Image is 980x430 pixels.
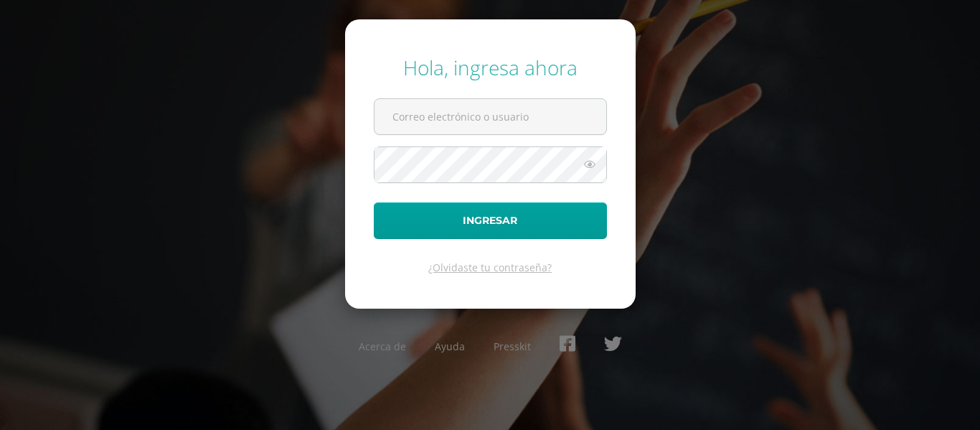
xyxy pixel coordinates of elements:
[374,99,606,134] input: Correo electrónico o usuario
[494,340,531,353] a: Presskit
[374,54,607,81] div: Hola, ingresa ahora
[428,261,552,274] a: ¿Olvidaste tu contraseña?
[359,340,406,353] a: Acerca de
[374,202,607,239] button: Ingresar
[435,340,465,353] a: Ayuda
